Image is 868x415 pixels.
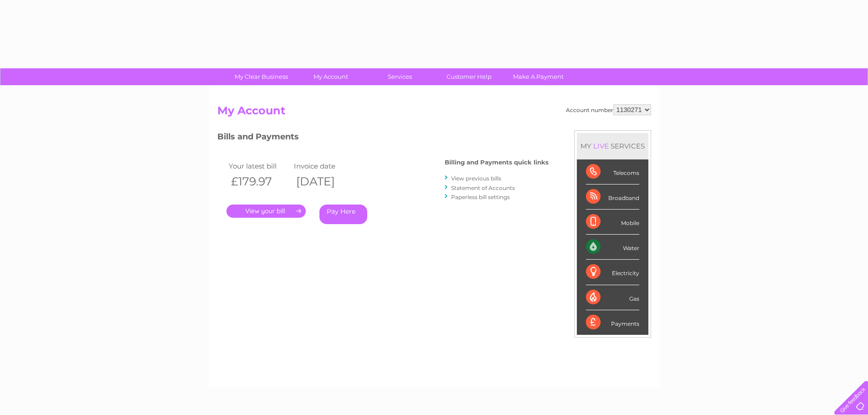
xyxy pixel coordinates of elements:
div: MY SERVICES [577,133,648,159]
a: Paperless bill settings [451,194,510,200]
a: View previous bills [451,175,501,182]
a: Pay Here [319,205,367,224]
a: Services [362,68,437,85]
div: Payments [586,310,639,335]
a: My Clear Business [224,68,299,85]
a: Customer Help [431,68,507,85]
div: LIVE [591,142,611,150]
h3: Bills and Payments [217,130,549,146]
h4: Billing and Payments quick links [445,159,549,166]
h2: My Account [217,104,651,122]
a: . [226,205,306,218]
th: £179.97 [226,172,292,191]
div: Mobile [586,210,639,235]
th: [DATE] [292,172,357,191]
td: Invoice date [292,160,357,172]
a: Make A Payment [501,68,576,85]
div: Telecoms [586,159,639,184]
a: My Account [293,68,368,85]
div: Water [586,235,639,260]
div: Account number [566,104,651,115]
div: Broadband [586,184,639,210]
a: Statement of Accounts [451,184,515,191]
div: Gas [586,285,639,310]
div: Electricity [586,260,639,285]
td: Your latest bill [226,160,292,172]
